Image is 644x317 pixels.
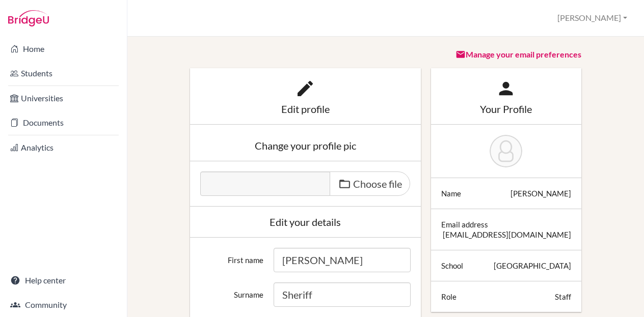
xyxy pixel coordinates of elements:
img: Bridge-U [8,10,49,26]
a: Students [2,63,125,83]
img: Steve Sheriff [490,135,522,167]
label: Surname [195,282,269,300]
a: Community [2,295,125,315]
div: Change your profile pic [200,140,411,151]
div: Edit your details [200,217,411,227]
div: School [441,261,463,271]
a: Documents [2,112,125,133]
div: Your Profile [441,104,571,114]
div: Role [441,292,457,302]
div: [GEOGRAPHIC_DATA] [494,261,571,271]
a: Help center [2,270,125,291]
label: First name [195,248,269,265]
div: [PERSON_NAME] [511,188,571,198]
a: Home [2,39,125,59]
a: Manage your email preferences [455,49,581,59]
div: Staff [555,292,571,302]
div: Edit profile [200,104,411,114]
div: Email address [441,219,488,229]
a: Analytics [2,137,125,158]
div: [EMAIL_ADDRESS][DOMAIN_NAME] [443,229,571,240]
a: Universities [2,88,125,108]
span: Choose file [353,178,402,190]
div: Name [441,188,461,198]
button: [PERSON_NAME] [553,9,632,27]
